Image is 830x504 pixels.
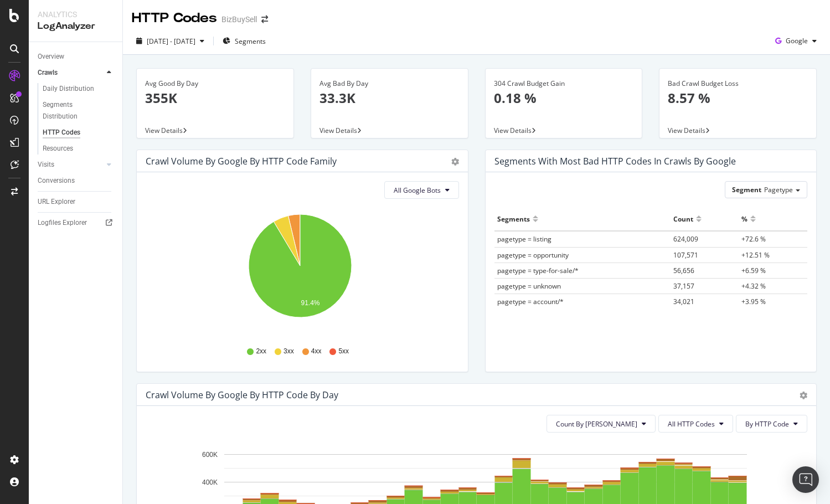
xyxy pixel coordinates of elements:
svg: A chart. [146,208,455,336]
button: Google [771,32,821,50]
span: 56,656 [673,266,694,275]
span: +4.32 % [741,281,766,291]
div: Segments Distribution [43,99,104,122]
p: 0.18 % [494,89,634,107]
span: Segments [235,37,266,46]
div: HTTP Codes [43,127,80,138]
span: View Details [145,126,183,135]
a: Crawls [38,67,104,79]
span: +3.95 % [741,297,766,306]
span: Segment [732,185,761,194]
span: By HTTP Code [745,419,789,429]
span: pagetype = listing [497,234,551,244]
span: 3xx [283,347,294,356]
button: [DATE] - [DATE] [132,32,209,50]
a: Overview [38,51,115,63]
div: Count [673,210,693,228]
span: Count By Day [556,419,637,429]
a: Visits [38,159,104,171]
div: arrow-right-arrow-left [261,16,268,23]
span: pagetype = account/* [497,297,564,306]
button: All HTTP Codes [658,415,733,433]
div: URL Explorer [38,196,75,208]
text: 600K [202,451,218,459]
a: Daily Distribution [43,83,115,95]
span: [DATE] - [DATE] [147,37,195,46]
a: HTTP Codes [43,127,115,138]
div: Analytics [38,9,114,20]
a: Segments Distribution [43,99,115,122]
div: Overview [38,51,64,63]
div: Avg Bad By Day [319,79,460,89]
div: Bad Crawl Budget Loss [668,79,808,89]
a: Conversions [38,175,115,187]
div: Segments with most bad HTTP codes in Crawls by google [494,156,736,167]
button: Segments [218,32,270,50]
span: All HTTP Codes [668,419,715,429]
div: Crawls [38,67,58,79]
span: 34,021 [673,297,694,306]
div: HTTP Codes [132,9,217,28]
div: Conversions [38,175,75,187]
div: gear [451,158,459,166]
a: Logfiles Explorer [38,217,115,229]
p: 8.57 % [668,89,808,107]
span: 107,571 [673,250,698,260]
span: 4xx [311,347,322,356]
div: Avg Good By Day [145,79,285,89]
a: URL Explorer [38,196,115,208]
span: +6.59 % [741,266,766,275]
text: 400K [202,479,218,486]
span: 37,157 [673,281,694,291]
div: Open Intercom Messenger [792,466,819,493]
button: All Google Bots [384,181,459,199]
span: All Google Bots [394,186,441,195]
span: Pagetype [764,185,793,194]
a: Resources [43,143,115,155]
span: pagetype = type-for-sale/* [497,266,579,275]
div: gear [800,392,807,399]
div: Crawl Volume by google by HTTP Code Family [146,156,337,167]
span: Google [786,36,808,45]
div: Resources [43,143,73,155]
span: View Details [494,126,532,135]
span: +12.51 % [741,250,770,260]
div: 304 Crawl Budget Gain [494,79,634,89]
div: Crawl Volume by google by HTTP Code by Day [146,389,338,400]
p: 33.3K [319,89,460,107]
span: 624,009 [673,234,698,244]
div: BizBuySell [221,14,257,25]
button: By HTTP Code [736,415,807,433]
span: +72.6 % [741,234,766,244]
span: 2xx [256,347,266,356]
text: 91.4% [301,299,319,307]
span: View Details [319,126,357,135]
div: Segments [497,210,530,228]
span: View Details [668,126,705,135]
div: Visits [38,159,54,171]
span: pagetype = unknown [497,281,561,291]
span: 5xx [338,347,349,356]
div: % [741,210,747,228]
p: 355K [145,89,285,107]
span: pagetype = opportunity [497,250,569,260]
button: Count By [PERSON_NAME] [547,415,656,433]
div: Logfiles Explorer [38,217,87,229]
div: Daily Distribution [43,83,94,95]
div: LogAnalyzer [38,20,114,33]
